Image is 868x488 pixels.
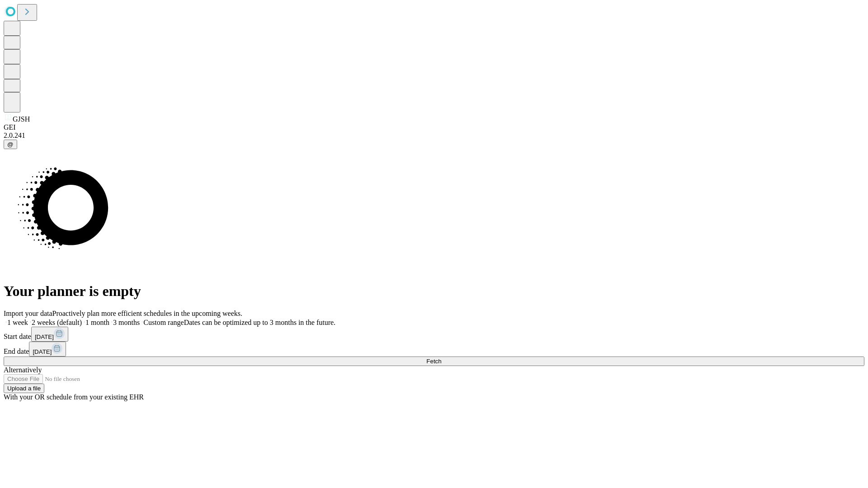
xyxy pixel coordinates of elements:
button: Fetch [4,357,864,366]
div: End date [4,342,864,357]
span: Import your data [4,310,52,317]
span: [DATE] [35,333,54,340]
button: [DATE] [29,342,66,357]
span: Alternatively [4,366,42,374]
span: Fetch [426,358,441,365]
span: Dates can be optimized up to 3 months in the future. [184,319,335,326]
span: 1 week [7,319,28,326]
span: 3 months [113,319,140,326]
span: Custom range [143,319,184,326]
span: @ [7,141,14,148]
div: 2.0.241 [4,131,864,140]
span: 1 month [85,319,109,326]
h1: Your planner is empty [4,283,864,300]
span: [DATE] [33,348,52,355]
button: [DATE] [31,327,68,342]
button: Upload a file [4,384,44,393]
span: With your OR schedule from your existing EHR [4,393,144,401]
span: GJSH [13,115,30,123]
div: Start date [4,327,864,342]
span: Proactively plan more efficient schedules in the upcoming weeks. [52,310,242,317]
button: @ [4,140,17,149]
span: 2 weeks (default) [32,319,82,326]
div: GEI [4,123,864,131]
